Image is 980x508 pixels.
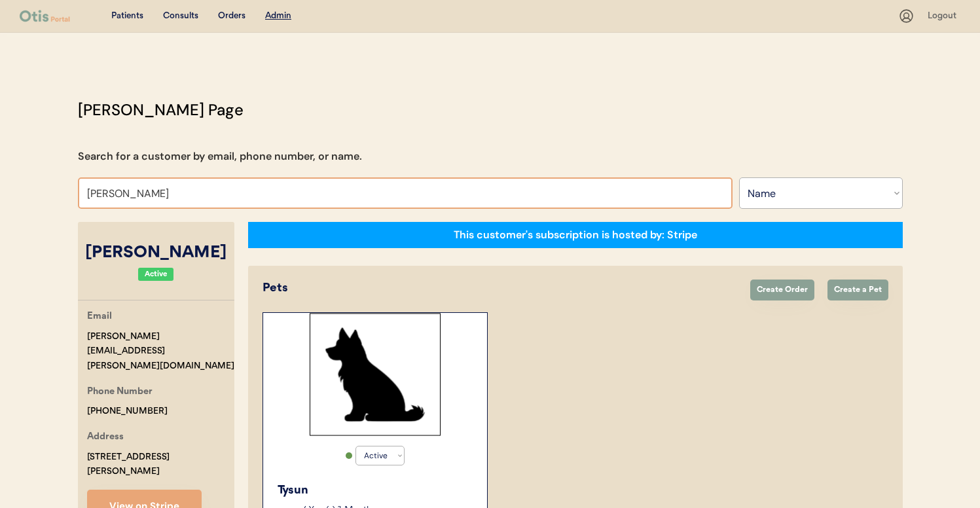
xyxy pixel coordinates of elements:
div: [PHONE_NUMBER] [87,404,168,419]
div: [STREET_ADDRESS][PERSON_NAME] [87,450,234,480]
div: [PERSON_NAME] [78,241,234,266]
div: This customer's subscription is hosted by: Stripe [454,228,697,242]
div: Address [87,429,124,446]
div: Tysun [278,482,474,499]
div: Consults [163,10,198,23]
div: [PERSON_NAME] Page [78,98,244,122]
u: Admin [265,11,291,20]
div: Email [87,309,112,325]
input: Search by name [78,177,733,209]
div: Logout [928,10,960,23]
img: Rectangle%2029.svg [310,313,441,436]
div: Patients [111,10,143,23]
div: Phone Number [87,384,153,401]
button: Create Order [750,280,814,300]
div: Search for a customer by email, phone number, or name. [78,149,362,164]
div: Orders [218,10,245,23]
div: Pets [263,280,737,297]
button: Create a Pet [827,280,888,300]
div: [PERSON_NAME][EMAIL_ADDRESS][PERSON_NAME][DOMAIN_NAME] [87,329,234,374]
